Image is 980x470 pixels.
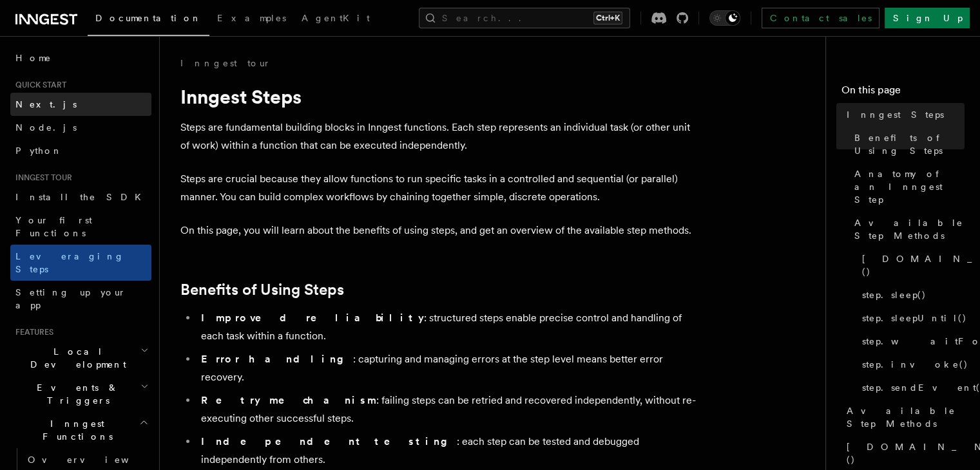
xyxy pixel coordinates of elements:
a: Anatomy of an Inngest Step [849,162,965,211]
button: Local Development [10,340,151,376]
span: Python [15,146,62,156]
strong: Error handling [201,353,353,365]
span: Examples [217,13,286,23]
span: Inngest Functions [10,417,139,443]
button: Events & Triggers [10,376,151,412]
a: Leveraging Steps [10,245,151,281]
span: Events & Triggers [10,381,140,407]
span: Leveraging Steps [15,251,124,274]
span: Next.js [15,99,77,109]
strong: Improved reliability [201,312,424,324]
strong: Retry mechanism [201,394,376,406]
span: Node.js [15,122,77,133]
span: Local Development [10,345,140,371]
h1: Inngest Steps [180,85,696,108]
a: Node.js [10,116,151,139]
button: Toggle dark mode [709,10,740,26]
a: step.sendEvent() [857,376,965,399]
span: Anatomy of an Inngest Step [854,167,965,206]
a: Python [10,139,151,162]
a: step.invoke() [857,353,965,376]
a: Benefits of Using Steps [849,126,965,162]
span: Benefits of Using Steps [854,131,965,157]
a: Benefits of Using Steps [180,281,344,299]
a: step.waitForEvent() [857,330,965,353]
a: Your first Functions [10,209,151,245]
kbd: Ctrl+K [593,12,622,24]
a: Setting up your app [10,281,151,317]
a: Contact sales [762,8,879,28]
p: Steps are crucial because they allow functions to run specific tasks in a controlled and sequenti... [180,170,696,206]
a: step.sleep() [857,283,965,306]
span: AgentKit [302,13,370,23]
span: Overview [28,455,160,465]
li: : failing steps can be retried and recovered independently, without re-executing other successful... [197,391,696,428]
li: : structured steps enable precise control and handling of each task within a function. [197,309,696,345]
span: Available Step Methods [854,216,965,242]
a: AgentKit [294,4,378,35]
span: Documentation [95,13,202,23]
a: Home [10,46,151,70]
button: Search...Ctrl+K [419,8,630,28]
span: step.sleep() [862,288,927,301]
span: Inngest Steps [847,108,944,121]
span: step.sleepUntil() [862,312,967,324]
a: Inngest tour [180,57,271,70]
span: Available Step Methods [847,404,965,430]
span: Features [10,327,53,337]
a: Install the SDK [10,185,151,209]
span: Install the SDK [15,192,149,202]
p: On this page, you will learn about the benefits of using steps, and get an overview of the availa... [180,221,696,240]
a: step.sleepUntil() [857,306,965,330]
a: Documentation [88,4,209,36]
button: Inngest Functions [10,412,151,448]
a: Next.js [10,93,151,116]
h4: On this page [841,82,965,103]
a: Examples [209,4,294,35]
strong: Independent testing [201,435,457,447]
a: Available Step Methods [841,399,965,435]
a: [DOMAIN_NAME]() [857,247,965,283]
span: step.invoke() [862,358,968,371]
span: Your first Functions [15,215,92,238]
a: Available Step Methods [849,211,965,247]
li: : capturing and managing errors at the step level means better error recovery. [197,350,696,386]
span: Inngest tour [10,173,72,183]
a: Sign Up [885,8,970,28]
span: Quick start [10,80,66,90]
a: Inngest Steps [841,103,965,126]
span: Home [15,52,52,64]
span: Setting up your app [15,287,126,310]
li: : each step can be tested and debugged independently from others. [197,433,696,469]
p: Steps are fundamental building blocks in Inngest functions. Each step represents an individual ta... [180,118,696,155]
